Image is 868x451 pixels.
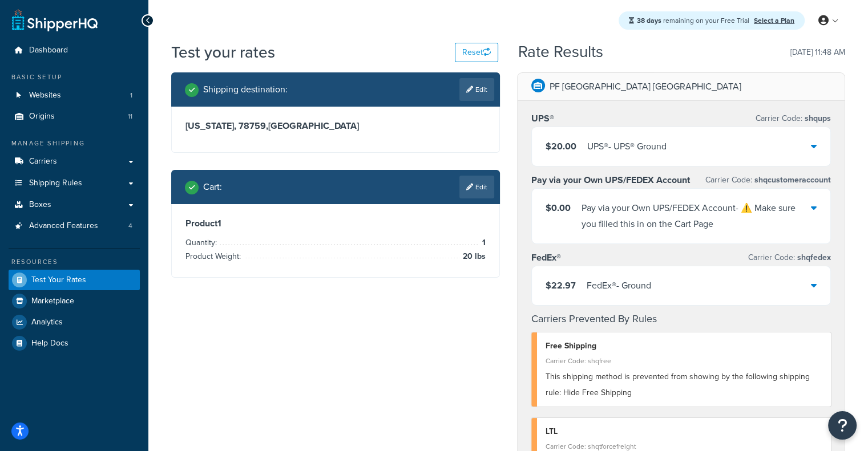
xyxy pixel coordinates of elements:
[29,46,68,55] span: Dashboard
[9,85,140,106] li: Websites
[459,176,494,198] a: Edit
[171,41,275,63] h1: Test your rates
[795,251,831,263] span: shqfedex
[582,200,812,232] div: Pay via your Own UPS/FEDEX Account - ⚠️ Make sure you filled this in on the Cart Page
[546,338,823,354] div: Free Shipping
[460,250,486,263] span: 20 lbs
[9,173,140,194] a: Shipping Rules
[31,339,68,348] span: Help Docs
[531,252,561,263] h3: FedEx®
[9,270,140,290] a: Test Your Rates
[546,424,823,440] div: LTL
[752,174,831,186] span: shqcustomeraccount
[9,85,140,106] a: Websites1
[546,201,571,214] span: $0.00
[185,250,244,262] span: Product Weight:
[9,216,140,237] li: Advanced Features
[31,296,74,306] span: Marketplace
[31,275,86,285] span: Test Your Rates
[550,79,741,95] p: PF [GEOGRAPHIC_DATA] [GEOGRAPHIC_DATA]
[705,172,831,188] p: Carrier Code:
[185,120,486,132] h3: [US_STATE], 78759 , [GEOGRAPHIC_DATA]
[9,216,140,237] a: Advanced Features4
[546,279,576,292] span: $22.97
[29,221,98,231] span: Advanced Features
[9,72,140,82] div: Basic Setup
[31,318,63,327] span: Analytics
[185,218,486,229] h3: Product 1
[587,278,651,294] div: FedEx® - Ground
[754,15,794,26] a: Select a Plan
[203,182,222,192] h2: Cart :
[130,91,132,100] span: 1
[203,84,288,95] h2: Shipping destination :
[802,112,831,124] span: shqups
[637,15,751,26] span: remaining on your Free Trial
[29,112,55,121] span: Origins
[29,91,61,100] span: Websites
[531,174,690,186] h3: Pay via your Own UPS/FEDEX Account
[128,112,132,121] span: 11
[756,111,831,127] p: Carrier Code:
[828,411,857,440] button: Open Resource Center
[185,237,220,249] span: Quantity:
[587,139,667,155] div: UPS® - UPS® Ground
[9,291,140,311] a: Marketplace
[9,333,140,354] a: Help Docs
[531,311,831,327] h4: Carriers Prevented By Rules
[9,151,140,172] a: Carriers
[459,78,494,101] a: Edit
[546,371,810,399] span: This shipping method is prevented from showing by the following shipping rule: Hide Free Shipping
[790,44,845,60] p: [DATE] 11:48 AM
[518,43,603,61] h2: Rate Results
[9,106,140,127] a: Origins11
[9,257,140,267] div: Resources
[748,250,831,266] p: Carrier Code:
[29,200,51,210] span: Boxes
[479,236,486,250] span: 1
[637,15,661,26] strong: 38 days
[128,221,132,231] span: 4
[531,113,554,124] h3: UPS®
[29,178,82,188] span: Shipping Rules
[9,106,140,127] li: Origins
[29,157,57,166] span: Carriers
[9,139,140,148] div: Manage Shipping
[9,312,140,332] a: Analytics
[546,353,823,369] div: Carrier Code: shqfree
[9,40,140,61] a: Dashboard
[455,43,498,62] button: Reset
[9,194,140,216] a: Boxes
[546,140,576,153] span: $20.00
